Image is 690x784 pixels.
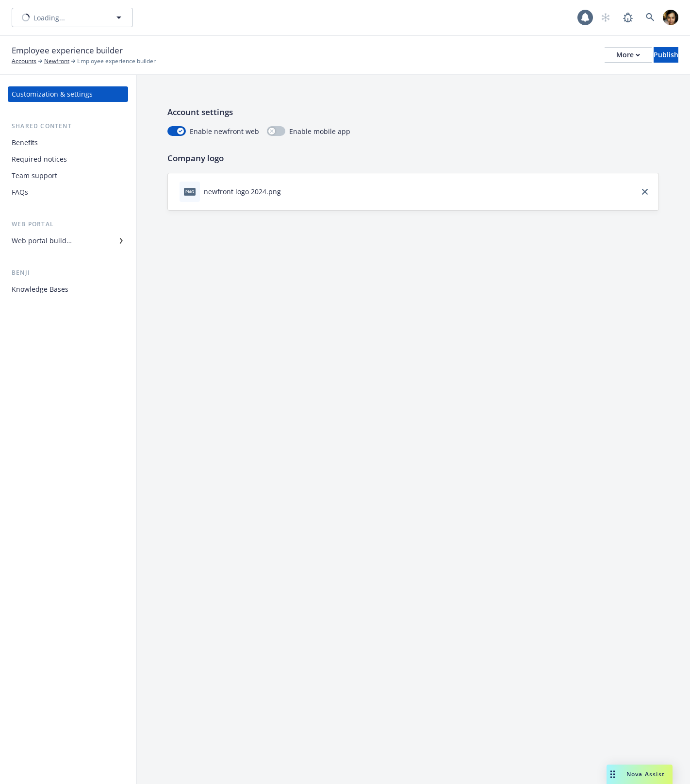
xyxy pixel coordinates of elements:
[204,186,281,197] div: newfront logo 2024.png
[8,233,128,249] a: Web portal builder
[12,151,67,167] div: Required notices
[654,47,678,63] button: Publish
[618,8,638,27] a: Report a Bug
[44,57,69,66] a: Newfront
[626,770,665,778] span: Nova Assist
[12,8,133,27] button: Loading...
[12,282,68,297] div: Knowledge Bases
[167,106,659,118] p: Account settings
[12,86,93,102] div: Customization & settings
[605,47,652,63] button: More
[654,48,678,62] div: Publish
[8,86,128,102] a: Customization & settings
[8,268,128,278] div: Benji
[12,135,38,150] div: Benefits
[12,168,57,183] div: Team support
[596,8,615,27] a: Start snowing
[639,186,651,198] a: close
[8,135,128,150] a: Benefits
[8,151,128,167] a: Required notices
[663,10,678,25] img: photo
[12,233,72,249] div: Web portal builder
[8,219,128,229] div: Web portal
[12,184,28,200] div: FAQs
[8,121,128,131] div: Shared content
[607,765,673,784] button: Nova Assist
[167,152,659,165] p: Company logo
[8,168,128,183] a: Team support
[12,57,36,66] a: Accounts
[77,57,156,66] span: Employee experience builder
[641,8,660,27] a: Search
[8,282,128,297] a: Knowledge Bases
[8,184,128,200] a: FAQs
[289,126,350,136] span: Enable mobile app
[33,13,65,23] span: Loading...
[184,188,196,195] span: png
[190,126,259,136] span: Enable newfront web
[12,44,123,57] span: Employee experience builder
[607,765,619,784] div: Drag to move
[616,48,640,62] div: More
[285,186,293,197] button: download file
